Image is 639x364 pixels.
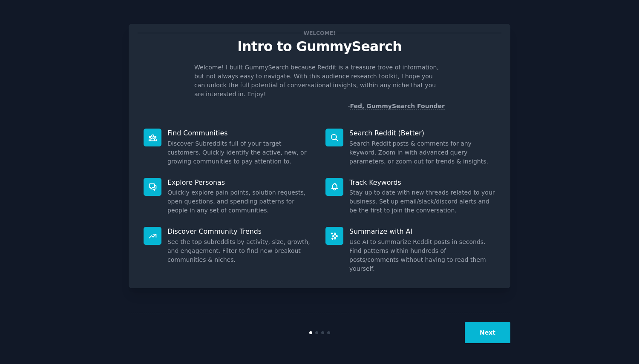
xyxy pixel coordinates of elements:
dd: See the top subreddits by activity, size, growth, and engagement. Filter to find new breakout com... [167,238,314,264]
div: - [348,102,445,111]
dd: Discover Subreddits full of your target customers. Quickly identify the active, new, or growing c... [167,139,314,166]
p: Track Keywords [349,178,495,187]
p: Welcome! I built GummySearch because Reddit is a treasure trove of information, but not always ea... [194,63,445,99]
dd: Quickly explore pain points, solution requests, open questions, and spending patterns for people ... [167,188,314,215]
p: Explore Personas [167,178,314,187]
p: Discover Community Trends [167,227,314,236]
dd: Use AI to summarize Reddit posts in seconds. Find patterns within hundreds of posts/comments with... [349,238,495,273]
p: Search Reddit (Better) [349,129,495,138]
span: Welcome! [302,29,337,37]
p: Intro to GummySearch [138,39,501,54]
p: Summarize with AI [349,227,495,236]
a: Fed, GummySearch Founder [350,103,445,110]
dd: Search Reddit posts & comments for any keyword. Zoom in with advanced query parameters, or zoom o... [349,139,495,166]
button: Next [465,322,510,343]
dd: Stay up to date with new threads related to your business. Set up email/slack/discord alerts and ... [349,188,495,215]
p: Find Communities [167,129,314,138]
